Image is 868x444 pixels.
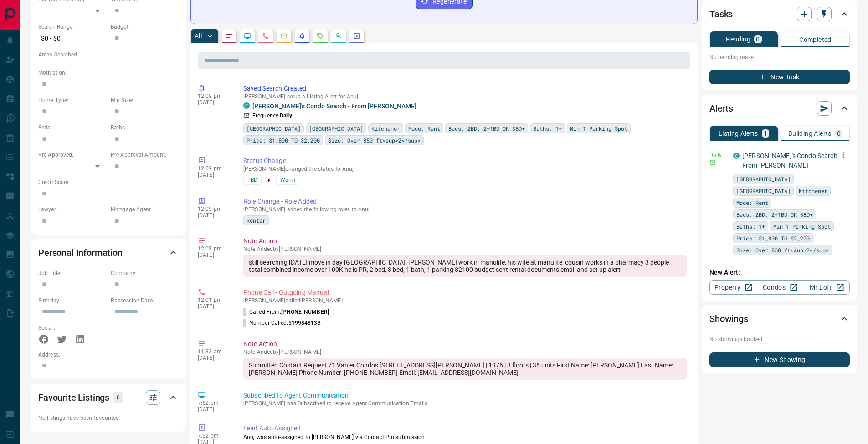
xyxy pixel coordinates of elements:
[773,222,831,231] span: Min 1 Parking Spot
[570,124,627,133] span: Min 1 Parking Spot
[719,130,758,137] p: Listing Alerts
[247,124,301,133] span: [GEOGRAPHIC_DATA]
[38,324,106,332] p: Social:
[38,296,106,305] p: Birthday:
[198,303,230,310] p: [DATE]
[709,51,850,64] p: No pending tasks
[38,205,106,214] p: Lawyer:
[709,335,850,343] p: No showings booked
[803,280,850,295] a: Mr.Loft
[709,308,850,330] div: Showings
[198,433,230,439] p: 7:52 pm
[408,124,440,133] span: Mode: Rent
[709,97,850,119] div: Alerts
[38,96,106,104] p: Home Type:
[764,130,767,137] p: 1
[243,308,329,316] p: Called From:
[262,32,269,40] svg: Calls
[38,178,179,186] p: Credit Score:
[198,172,230,178] p: [DATE]
[38,123,106,132] p: Beds:
[736,198,768,207] span: Mode: Rent
[38,414,179,422] p: No listings have been favourited
[709,311,748,326] h2: Showings
[111,296,179,305] p: Possession Date:
[736,186,791,195] span: [GEOGRAPHIC_DATA]
[353,32,360,40] svg: Agent Actions
[252,102,416,110] a: [PERSON_NAME]'s Condo Search - From [PERSON_NAME]
[243,93,687,100] p: [PERSON_NAME] setup a Listing Alert for Anuj
[38,31,106,46] p: $0 - $0
[111,151,179,159] p: Pre-Approval Amount:
[328,136,421,145] span: Size: Over 850 ft<sup>2</sup>
[243,255,687,277] div: still searching [DATE] move in day [GEOGRAPHIC_DATA], [PERSON_NAME] work in manulife, his wife at...
[226,32,233,40] svg: Notes
[709,3,850,25] div: Tasks
[38,269,106,277] p: Job Title:
[709,280,756,295] a: Property
[198,297,230,303] p: 12:01 pm
[243,206,687,213] p: [PERSON_NAME] added the following roles to Anuj
[709,268,850,277] p: New Alert:
[243,166,687,172] p: [PERSON_NAME] changed the status for Anuj
[243,288,687,297] p: Phone Call - Outgoing Manual
[243,349,687,355] p: Note Added by [PERSON_NAME]
[198,245,230,252] p: 12:08 pm
[243,433,687,441] p: Anuj was auto-assigned to [PERSON_NAME] via Contact Pro submission
[709,151,728,159] p: Daily
[837,130,841,137] p: 0
[38,23,106,31] p: Search Range:
[736,234,810,243] span: Price: $1,800 TO $2,200
[243,156,687,166] p: Status Change
[709,7,733,21] h2: Tasks
[533,124,562,133] span: Baths: 1+
[198,252,230,258] p: [DATE]
[733,153,740,159] div: condos.ca
[317,32,324,40] svg: Requests
[309,124,363,133] span: [GEOGRAPHIC_DATA]
[709,70,850,84] button: New Task
[371,124,400,133] span: Kitchener
[709,352,850,367] button: New Showing
[280,175,295,184] span: Warm
[38,151,106,159] p: Pre-Approved:
[111,23,179,31] p: Budget:
[736,174,791,184] span: [GEOGRAPHIC_DATA]
[243,424,687,433] p: Lead Auto Assigned
[38,245,123,260] h2: Personal Information
[243,297,687,304] p: [PERSON_NAME] called [PERSON_NAME]
[788,130,832,137] p: Building Alerts
[742,152,841,169] a: [PERSON_NAME]'s Condo Search - From [PERSON_NAME]
[243,339,687,349] p: Note Action
[198,400,230,406] p: 7:52 pm
[198,212,230,219] p: [DATE]
[111,123,179,132] p: Baths:
[111,269,179,277] p: Company:
[38,351,179,359] p: Address:
[243,197,687,206] p: Role Change - Role Added
[111,205,179,214] p: Mortgage Agent:
[280,32,288,40] svg: Emails
[116,393,120,403] p: 0
[709,101,733,116] h2: Alerts
[736,210,813,219] span: Beds: 2BD, 2+1BD OR 3BD+
[244,32,251,40] svg: Lead Browsing Activity
[38,242,179,264] div: Personal Information
[799,186,827,195] span: Kitchener
[280,112,292,119] strong: Daily
[38,51,179,59] p: Areas Searched:
[198,355,230,361] p: [DATE]
[243,246,687,252] p: Note Added by [PERSON_NAME]
[243,84,687,93] p: Saved Search Created
[799,36,832,43] p: Completed
[198,165,230,172] p: 12:09 pm
[736,245,829,255] span: Size: Over 850 ft<sup>2</sup>
[247,216,266,225] span: Renter
[198,99,230,106] p: [DATE]
[111,96,179,104] p: Min Size:
[247,175,257,184] span: TBD
[38,390,109,405] h2: Favourite Listings
[38,387,179,408] div: Favourite Listings0
[756,36,760,42] p: 0
[448,124,525,133] span: Beds: 2BD, 2+1BD OR 3BD+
